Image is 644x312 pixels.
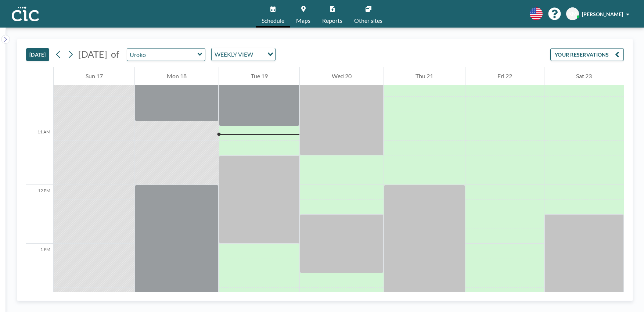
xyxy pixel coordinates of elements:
div: Wed 20 [300,67,383,85]
span: of [111,49,119,60]
span: Reports [322,18,342,24]
div: Fri 22 [465,67,544,85]
img: organization-logo [12,7,39,21]
input: Search for option [255,50,263,59]
div: Search for option [212,48,275,61]
div: Tue 19 [219,67,299,85]
span: Other sites [354,18,382,24]
div: 11 AM [26,126,53,185]
div: Thu 21 [384,67,465,85]
button: [DATE] [26,48,49,61]
span: KM [568,11,577,17]
button: YOUR RESERVATIONS [550,48,624,61]
div: Sun 17 [54,67,134,85]
div: 1 PM [26,244,53,302]
span: Schedule [262,18,284,24]
div: Mon 18 [135,67,218,85]
span: Maps [296,18,310,24]
div: 12 PM [26,185,53,244]
span: WEEKLY VIEW [213,50,255,59]
div: 10 AM [26,67,53,126]
input: Uroko [127,49,198,61]
span: [DATE] [78,49,107,60]
span: [PERSON_NAME] [582,11,623,17]
div: Sat 23 [544,67,624,85]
